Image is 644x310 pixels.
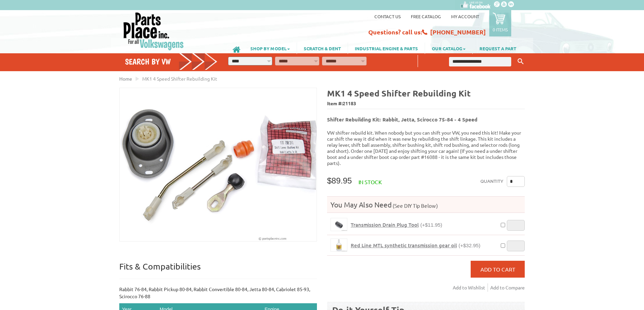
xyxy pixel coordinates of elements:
img: Transmission Drain Plug Tool [331,218,347,231]
span: (+$11.95) [420,222,442,228]
h4: Search by VW [125,57,218,66]
img: Red Line MTL synthetic transmission gear oil [331,239,347,251]
span: In stock [358,178,382,185]
a: REQUEST A PART [473,43,523,54]
a: Add to Compare [490,283,525,292]
a: Contact us [374,13,401,19]
img: Parts Place Inc! [123,12,184,51]
button: Add to Cart [471,261,525,278]
a: 0 items [489,10,511,36]
span: Transmission Drain Plug Tool [351,221,419,228]
a: Add to Wishlist [453,283,488,292]
label: Quantity [480,176,503,187]
b: MK1 4 Speed Shifter Rebuilding Kit [327,88,471,98]
b: Shifter Rebuilding Kit: Rabbit, Jetta, Scirocco 75-84 - 4 Speed [327,116,477,123]
p: 0 items [493,27,508,32]
span: (+$32.95) [459,243,480,248]
button: Keyword Search [516,56,526,67]
a: Free Catalog [411,13,441,19]
span: (See DIY Tip Below) [392,202,438,209]
h4: You May Also Need [327,200,525,209]
p: VW shifter rebuild kit. When nobody but you can shift your VW, you need this kit! Make your car s... [327,130,525,166]
p: Fits & Compatibilities [119,261,317,279]
a: INDUSTRIAL ENGINE & PARTS [348,43,425,54]
a: Home [119,76,132,82]
span: 21183 [343,100,356,106]
span: $89.95 [327,176,352,185]
a: OUR CATALOG [425,43,472,54]
span: Add to Cart [480,266,515,273]
a: Transmission Drain Plug Tool(+$11.95) [351,222,442,228]
a: My Account [451,13,479,19]
a: Transmission Drain Plug Tool [330,218,347,231]
a: SHOP BY MODEL [244,43,297,54]
img: MK1 4 Speed Shifter Rebuilding Kit [120,88,317,241]
a: Red Line MTL synthetic transmission gear oil [330,238,347,252]
a: SCRATCH & DENT [297,43,348,54]
span: Red Line MTL synthetic transmission gear oil [351,242,457,249]
span: Item #: [327,99,525,109]
p: Rabbit 76-84, Rabbit Pickup 80-84, Rabbit Convertible 80-84, Jetta 80-84, Cabriolet 85-93, Sciroc... [119,286,317,300]
a: Red Line MTL synthetic transmission gear oil(+$32.95) [351,242,480,249]
span: MK1 4 Speed Shifter Rebuilding Kit [142,76,217,82]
